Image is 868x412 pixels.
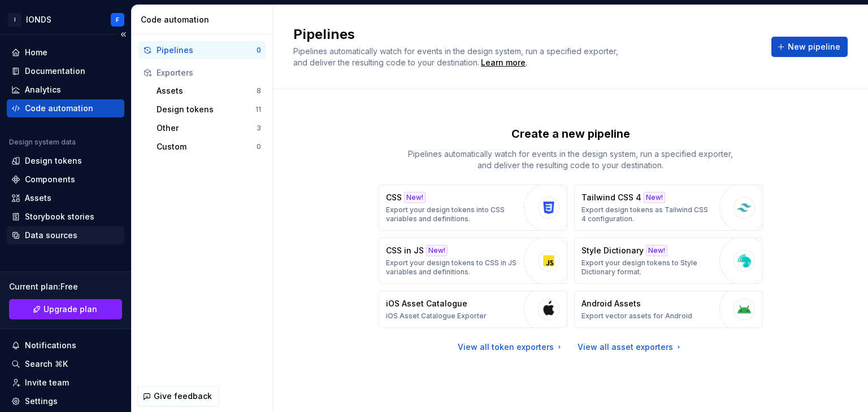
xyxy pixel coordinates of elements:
a: View all token exporters [458,341,564,353]
div: Exporters [157,67,261,78]
a: Components [7,170,124,189]
button: Search ⌘K [7,355,124,373]
button: Android AssetsExport vector assets for Android [574,291,763,328]
p: Export your design tokens into CSS variables and definitions. [386,205,518,223]
div: Current plan : Free [9,281,122,292]
div: 3 [257,124,261,133]
div: Data sources [25,230,77,241]
p: CSS in JS [386,245,424,256]
button: Tailwind CSS 4New!Export design tokens as Tailwind CSS 4 configuration. [574,185,763,231]
div: Custom [157,141,257,152]
div: Code automation [141,14,268,25]
p: Export vector assets for Android [581,312,692,321]
button: Pipelines0 [138,41,266,59]
div: 8 [257,86,261,95]
p: iOS Asset Catalogue [386,298,467,309]
p: Android Assets [581,298,641,309]
a: Code automation [7,99,124,117]
p: Tailwind CSS 4 [581,192,641,203]
a: Assets [7,189,124,207]
span: . [479,59,527,67]
div: Assets [25,192,51,204]
div: Assets [157,85,257,97]
p: iOS Asset Catalogue Exporter [386,312,487,321]
div: New! [644,192,665,203]
p: Export your design tokens to Style Dictionary format. [581,258,714,277]
button: iOS Asset CatalogueiOS Asset Catalogue Exporter [379,291,567,328]
button: Design tokens11 [152,100,266,119]
div: New! [426,245,448,256]
div: Design tokens [25,155,82,166]
div: Documentation [25,65,85,77]
button: Style DictionaryNew!Export your design tokens to Style Dictionary format. [574,238,763,284]
p: Export design tokens as Tailwind CSS 4 configuration. [581,205,714,223]
a: Home [7,43,124,62]
h2: Pipelines [293,25,758,43]
span: New pipeline [788,41,840,52]
a: View all asset exporters [578,341,683,353]
a: Storybook stories [7,208,124,226]
p: Create a new pipeline [511,126,630,142]
div: I [8,13,21,27]
div: Search ⌘K [25,358,68,370]
p: CSS [386,192,402,203]
a: Analytics [7,81,124,99]
div: Home [25,47,47,58]
div: New! [646,245,667,256]
div: Components [25,174,75,185]
p: Export your design tokens to CSS in JS variables and definitions. [386,258,518,277]
div: Code automation [25,103,93,114]
a: Design tokens [7,152,124,170]
div: IONDS [26,14,51,25]
a: Upgrade plan [9,299,122,319]
div: 11 [255,105,261,114]
a: Documentation [7,62,124,80]
button: New pipeline [771,37,848,57]
span: Pipelines automatically watch for events in the design system, run a specified exporter, and deli... [293,46,620,67]
button: Assets8 [152,82,266,100]
button: Other3 [152,119,266,137]
p: Pipelines automatically watch for events in the design system, run a specified exporter, and deli... [401,148,740,171]
div: Analytics [25,84,61,95]
div: Invite team [25,377,69,388]
div: Design tokens [157,104,255,115]
p: Style Dictionary [581,245,644,256]
div: Pipelines [157,45,257,56]
div: Settings [25,396,58,407]
button: CSS in JSNew!Export your design tokens to CSS in JS variables and definitions. [379,238,567,284]
div: New! [404,192,426,203]
a: Settings [7,392,124,410]
div: Notifications [25,340,76,351]
div: 0 [257,46,261,55]
button: Custom0 [152,138,266,156]
div: Design system data [9,138,76,147]
span: Give feedback [154,391,212,402]
div: 0 [257,142,261,151]
a: Learn more [481,57,526,68]
a: Data sources [7,226,124,244]
span: Upgrade plan [44,304,97,315]
button: Notifications [7,336,124,354]
button: CSSNew!Export your design tokens into CSS variables and definitions. [379,185,567,231]
div: F [116,15,119,24]
button: Collapse sidebar [115,27,131,42]
button: IIONDSF [2,7,129,32]
button: Give feedback [137,386,219,406]
a: Invite team [7,374,124,392]
div: Other [157,122,257,134]
div: Storybook stories [25,211,94,222]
